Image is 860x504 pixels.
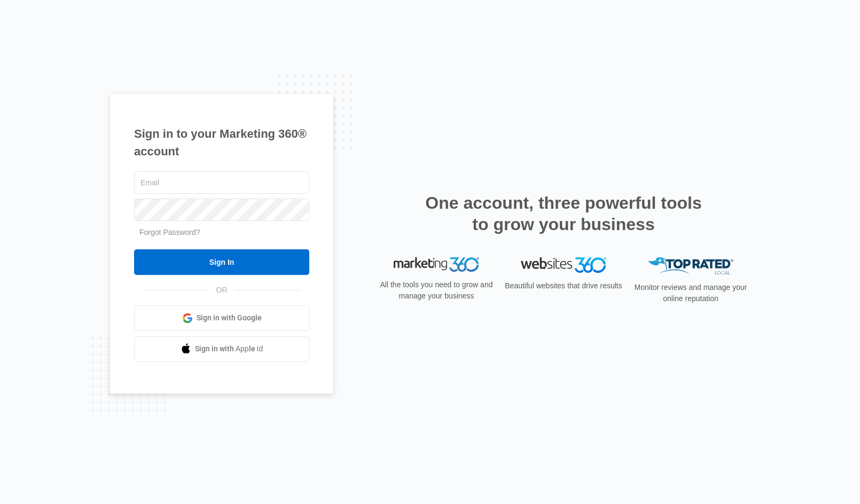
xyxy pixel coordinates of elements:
h1: Sign in to your Marketing 360® account [134,125,309,160]
span: Sign in with Apple Id [195,343,263,355]
span: OR [209,285,235,296]
a: Sign in with Apple Id [134,336,309,362]
p: Monitor reviews and manage your online reputation [631,282,750,304]
input: Email [134,171,309,194]
p: All the tools you need to grow and manage your business [377,279,496,302]
img: Top Rated Local [648,257,733,275]
img: Marketing 360 [394,257,479,272]
span: Sign in with Google [197,312,262,324]
p: Beautiful websites that drive results [504,280,623,292]
h2: One account, three powerful tools to grow your business [422,192,705,235]
img: Websites 360 [521,257,606,273]
a: Sign in with Google [134,305,309,331]
a: Forgot Password? [139,228,200,237]
input: Sign In [134,249,309,275]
